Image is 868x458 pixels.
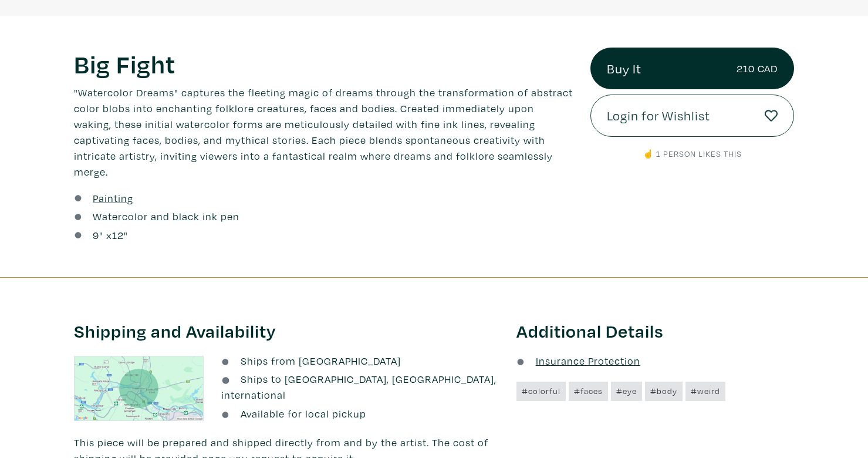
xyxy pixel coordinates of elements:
p: "Watercolor Dreams" captures the fleeting magic of dreams through the transformation of abstract ... [74,85,573,180]
img: staticmap [74,356,204,422]
span: 12 [112,228,124,242]
u: Painting [93,191,133,205]
a: #faces [569,382,608,400]
span: Login for Wishlist [607,106,710,126]
a: #colorful [516,382,566,400]
h3: Additional Details [516,320,794,342]
a: Buy It210 CAD [590,48,794,90]
a: Insurance Protection [516,354,640,368]
a: Login for Wishlist [590,95,794,137]
small: 210 CAD [737,60,778,76]
li: Available for local pickup [221,406,499,422]
li: Ships from [GEOGRAPHIC_DATA] [221,353,499,369]
a: Watercolor and black ink pen [93,208,239,224]
a: #body [645,382,683,400]
a: #eye [611,382,642,400]
div: " x " [93,227,128,243]
h3: Shipping and Availability [74,320,499,342]
li: Ships to [GEOGRAPHIC_DATA], [GEOGRAPHIC_DATA], international [221,371,499,403]
p: ☝️ 1 person likes this [590,147,794,160]
a: #weird [685,382,725,400]
h1: Big Fight [74,48,573,79]
u: Insurance Protection [536,354,640,368]
a: Painting [93,190,133,206]
span: 9 [93,228,99,242]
